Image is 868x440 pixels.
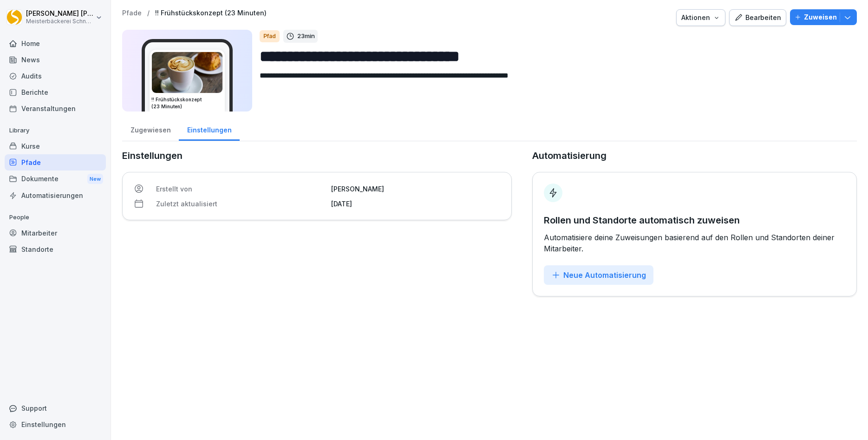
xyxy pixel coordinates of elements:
p: Meisterbäckerei Schneckenburger [26,18,94,25]
div: Pfad [260,30,280,42]
a: Berichte [5,84,106,100]
a: !! Frühstückskonzept (23 Minuten) [155,9,267,17]
p: [PERSON_NAME] [PERSON_NAME] [26,10,94,18]
a: Automatisierungen [5,187,106,204]
a: Einstellungen [179,117,240,141]
a: Home [5,35,106,52]
button: Bearbeiten [729,9,786,26]
a: Mitarbeiter [5,225,106,241]
button: Zuweisen [790,9,857,25]
a: Pfade [5,154,106,171]
a: Einstellungen [5,416,106,433]
p: [PERSON_NAME] [331,184,500,194]
a: Zugewiesen [122,117,179,141]
div: New [87,174,103,184]
img: zo7l6l53g2bwreev80elz8nf.png [152,52,222,93]
p: Automatisierung [532,149,607,163]
a: DokumenteNew [5,171,106,188]
p: Einstellungen [122,149,512,163]
a: News [5,52,106,68]
a: Audits [5,68,106,84]
div: Neue Automatisierung [551,270,646,280]
p: Zuletzt aktualisiert [156,199,325,209]
p: People [5,210,106,225]
div: Aktionen [681,13,720,23]
p: Library [5,123,106,138]
h3: !! Frühstückskonzept (23 Minuten) [151,96,223,110]
p: / [147,9,150,17]
div: Bearbeiten [734,13,781,23]
p: Erstellt von [156,184,325,194]
a: Veranstaltungen [5,100,106,117]
div: Dokumente [5,171,106,188]
p: 23 min [297,32,315,41]
p: Rollen und Standorte automatisch zuweisen [544,213,845,227]
p: [DATE] [331,199,500,209]
p: Zuweisen [804,12,837,22]
button: Neue Automatisierung [544,265,653,285]
p: Automatisiere deine Zuweisungen basierend auf den Rollen und Standorten deiner Mitarbeiter. [544,232,845,254]
a: Standorte [5,241,106,257]
a: Kurse [5,138,106,154]
a: Pfade [122,9,142,17]
div: Support [5,400,106,416]
button: Aktionen [676,9,725,26]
